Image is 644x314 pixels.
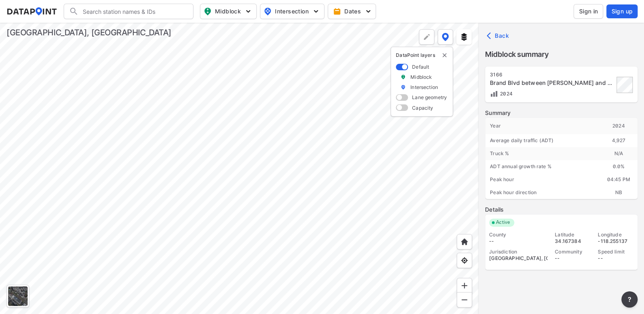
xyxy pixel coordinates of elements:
[460,33,468,41] img: layers.ee07997e.svg
[441,52,448,58] button: delete
[485,186,599,199] div: Peak hour direction
[419,29,434,45] div: Polygon tool
[204,6,251,16] span: Midblock
[244,7,252,15] img: 5YPKRKmlfpI5mqlR8AD95paCi+0kK1fRFDJSaMmawlwaeJcJwk9O2fotCW5ve9gAAAAASUVORK5CYII=
[485,109,638,117] label: Summary
[312,7,320,15] img: 5YPKRKmlfpI5mqlR8AD95paCi+0kK1fRFDJSaMmawlwaeJcJwk9O2fotCW5ve9gAAAAASUVORK5CYII=
[264,6,319,16] span: Intersection
[412,63,429,70] label: Default
[410,74,432,80] label: Midblock
[555,249,590,255] div: Community
[599,147,638,160] div: N/A
[460,296,468,304] img: MAAAAAElFTkSuQmCC
[400,84,406,91] img: marker_Intersection.6861001b.svg
[611,7,633,15] span: Sign up
[6,27,172,38] div: [GEOGRAPHIC_DATA], [GEOGRAPHIC_DATA]
[598,255,633,262] div: --
[621,291,638,308] button: more
[599,173,638,186] div: 04:45 PM
[485,160,599,173] div: ADT annual growth rate %
[555,238,590,245] div: 34.167384
[493,219,514,227] span: Active
[441,52,448,58] img: close-external-leyer.3061a1c7.svg
[6,285,29,308] div: Toggle basemap
[485,118,599,134] div: Year
[489,232,547,238] div: County
[555,255,590,262] div: --
[457,278,472,293] div: Zoom in
[456,29,472,45] button: External layers
[626,295,633,304] span: ?
[598,232,633,238] div: Longitude
[489,238,547,245] div: --
[457,234,472,249] div: Home
[599,160,638,173] div: 0.0 %
[460,238,468,246] img: +XpAUvaXAN7GudzAAAAAElFTkSuQmCC
[400,74,406,80] img: marker_Midblock.5ba75e30.svg
[200,4,257,19] button: Midblock
[335,7,371,15] span: Dates
[573,4,603,19] button: Sign in
[412,94,447,101] label: Lane geometry
[498,91,513,97] span: 2024
[599,118,638,134] div: 2024
[490,90,498,98] img: Volume count
[599,134,638,147] div: 4,927
[490,79,614,87] div: Brand Blvd between Kenneth Rd and Mountain St
[260,4,324,19] button: Intersection
[485,206,638,214] label: Details
[457,253,472,268] div: View my location
[485,29,512,42] button: Back
[598,238,633,245] div: -118.255137
[410,84,438,91] label: Intersection
[572,4,605,19] a: Sign in
[485,173,599,186] div: Peak hour
[364,7,372,15] img: 5YPKRKmlfpI5mqlR8AD95paCi+0kK1fRFDJSaMmawlwaeJcJwk9O2fotCW5ve9gAAAAASUVORK5CYII=
[485,49,638,60] label: Midblock summary
[438,29,453,45] button: DataPoint layers
[599,186,638,199] div: NB
[79,5,188,18] input: Search
[555,232,590,238] div: Latitude
[442,33,449,41] img: data-point-layers.37681fc9.svg
[489,255,547,262] div: [GEOGRAPHIC_DATA], [GEOGRAPHIC_DATA]
[423,33,431,41] img: +Dz8AAAAASUVORK5CYII=
[328,4,376,19] button: Dates
[412,104,433,111] label: Capacity
[460,282,468,290] img: ZvzfEJKXnyWIrJytrsY285QMwk63cM6Drc+sIAAAAASUVORK5CYII=
[457,292,472,308] div: Zoom out
[489,249,547,255] div: Jurisdiction
[605,4,638,18] a: Sign up
[6,7,57,15] img: dataPointLogo.9353c09d.svg
[333,7,341,15] img: calendar-gold.39a51dde.svg
[396,52,448,58] p: DataPoint layers
[606,4,638,18] button: Sign up
[490,71,614,78] div: 3166
[485,147,599,160] div: Truck %
[203,6,213,16] img: map_pin_mid.602f9df1.svg
[598,249,633,255] div: Speed limit
[579,7,598,15] span: Sign in
[488,32,509,40] span: Back
[460,256,468,264] img: zeq5HYn9AnE9l6UmnFLPAAAAAElFTkSuQmCC
[263,6,273,16] img: map_pin_int.54838e6b.svg
[485,134,599,147] div: Average daily traffic (ADT)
